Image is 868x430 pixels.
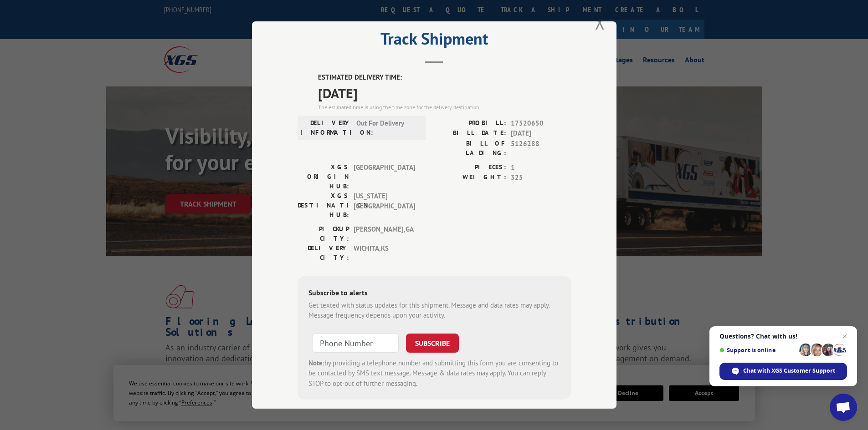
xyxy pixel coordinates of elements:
span: [US_STATE][GEOGRAPHIC_DATA] [354,191,415,220]
label: PICKUP CITY: [298,224,349,243]
label: DELIVERY INFORMATION: [300,118,352,137]
span: 1 [511,162,571,173]
label: BILL DATE: [434,128,506,139]
span: [DATE] [511,128,571,139]
label: ESTIMATED DELIVERY TIME: [318,72,571,83]
span: Chat with XGS Customer Support [719,363,847,380]
span: WICHITA , KS [354,243,415,263]
span: 5126288 [511,139,571,158]
label: DELIVERY CITY: [298,243,349,263]
div: Subscribe to alerts [308,287,560,300]
span: 325 [511,172,571,183]
h2: Track Shipment [298,32,571,50]
div: by providing a telephone number and submitting this form you are consenting to be contacted by SM... [308,358,560,389]
span: 17520650 [511,118,571,129]
span: [GEOGRAPHIC_DATA] [354,162,415,191]
label: XGS DESTINATION HUB: [298,191,349,220]
label: WEIGHT: [434,172,506,183]
label: BILL OF LADING: [434,139,506,158]
span: Chat with XGS Customer Support [743,367,835,375]
button: Close modal [595,10,605,35]
strong: Note: [308,359,324,367]
span: Out For Delivery [356,118,418,137]
span: [PERSON_NAME] , GA [354,224,415,243]
span: Support is online [719,347,796,354]
button: SUBSCRIBE [406,334,459,353]
span: Questions? Chat with us! [719,333,847,340]
span: [DATE] [318,83,571,103]
label: XGS ORIGIN HUB: [298,162,349,191]
label: PROBILL: [434,118,506,129]
label: PIECES: [434,162,506,173]
input: Phone Number [312,334,399,353]
div: Get texted with status updates for this shipment. Message and data rates may apply. Message frequ... [308,300,560,321]
div: The estimated time is using the time zone for the delivery destination. [318,103,571,111]
a: Open chat [830,394,857,421]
